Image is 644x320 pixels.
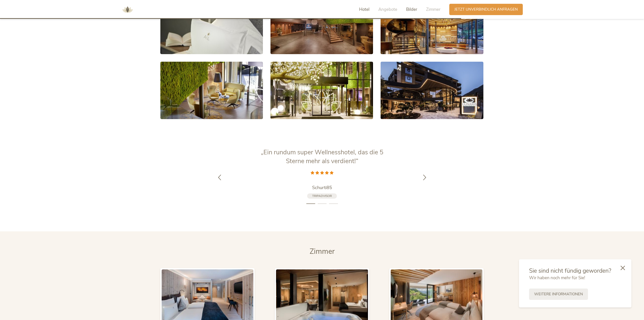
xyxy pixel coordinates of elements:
[261,148,383,165] span: „Ein rundum super Wellnesshotel, das die 5 Sterne mehr als verdient!“
[259,185,385,191] a: Schurti85
[359,7,369,12] span: Hotel
[406,7,417,12] span: Bilder
[534,292,583,297] span: Weitere Informationen
[529,275,585,281] span: Wir haben noch mehr für Sie!
[378,7,397,12] span: Angebote
[120,8,135,11] a: AMONTI & LUNARIS Wellnessresort
[312,185,332,191] span: Schurti85
[529,289,588,300] a: Weitere Informationen
[454,7,518,12] span: Jetzt unverbindlich anfragen
[310,246,335,256] span: Zimmer
[120,2,135,17] img: AMONTI & LUNARIS Wellnessresort
[307,193,337,199] a: Tripadvisor
[529,267,611,275] span: Sie sind nicht fündig geworden?
[312,194,332,198] span: Tripadvisor
[426,7,440,12] span: Zimmer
